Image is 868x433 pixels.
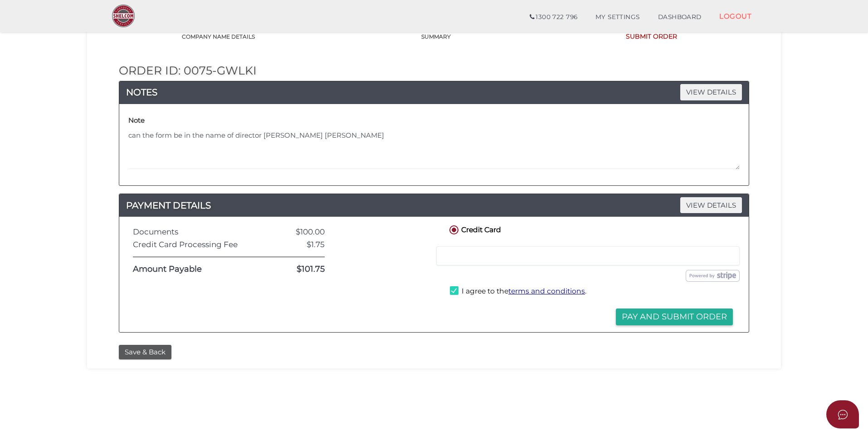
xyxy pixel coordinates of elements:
[826,400,859,428] button: Open asap
[126,228,258,236] div: Documents
[521,8,586,26] a: 1300 722 796
[119,345,171,360] button: Save & Back
[119,85,749,100] a: NOTESVIEW DETAILS
[119,198,749,213] a: PAYMENT DETAILSVIEW DETAILS
[128,117,145,124] h4: Note
[616,309,733,325] button: Pay and Submit Order
[450,286,586,298] label: I agree to the .
[126,240,258,249] div: Credit Card Processing Fee
[649,8,711,26] a: DASHBOARD
[119,65,749,77] h2: Order ID: 0075-gWLKi
[119,85,749,100] h4: NOTES
[258,228,332,236] div: $100.00
[508,287,585,295] a: terms and conditions
[258,265,332,274] div: $101.75
[686,270,740,282] img: stripe.png
[442,252,734,260] iframe: Secure card payment input frame
[710,7,761,25] a: LOGOUT
[448,224,501,235] label: Credit Card
[680,84,742,100] span: VIEW DETAILS
[258,240,332,249] div: $1.75
[126,265,258,274] div: Amount Payable
[119,198,749,213] h4: PAYMENT DETAILS
[680,197,742,213] span: VIEW DETAILS
[586,8,649,26] a: MY SETTINGS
